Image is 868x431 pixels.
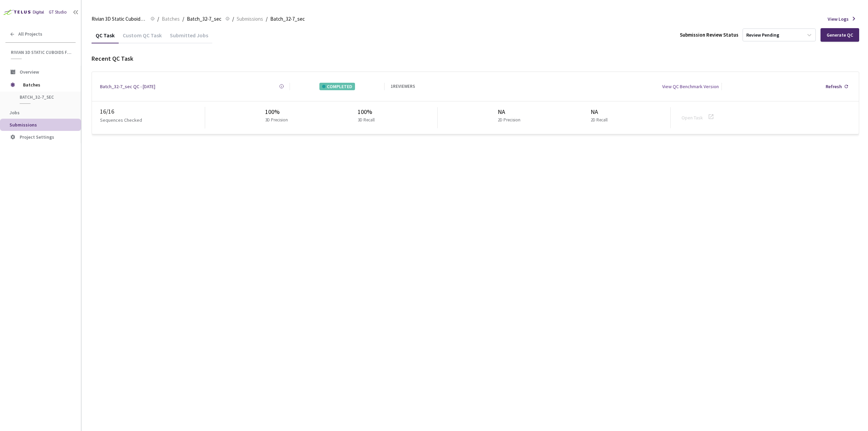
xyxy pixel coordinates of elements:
[20,134,54,140] span: Project Settings
[100,83,155,90] a: Batch_32-7_sec QC - [DATE]
[265,107,291,117] div: 100%
[826,83,842,90] div: Refresh
[182,15,184,23] li: /
[682,115,703,121] a: Open Task
[391,83,415,90] div: 1 REVIEWERS
[235,15,264,22] a: Submissions
[232,15,234,23] li: /
[498,117,520,123] p: 2D Precision
[662,83,719,90] div: View QC Benchmark Version
[166,32,212,43] div: Submitted Jobs
[92,32,119,43] div: QC Task
[827,32,853,38] div: Generate QC
[160,15,181,22] a: Batches
[828,15,849,23] span: View Logs
[498,107,523,117] div: NA
[92,54,859,63] div: Recent QC Task
[591,107,610,117] div: NA
[119,32,166,43] div: Custom QC Task
[358,107,377,117] div: 100%
[680,31,738,39] div: Submission Review Status
[266,15,268,23] li: /
[20,94,70,100] span: Batch_32-7_sec
[157,15,159,23] li: /
[746,32,779,38] div: Review Pending
[9,110,20,116] span: Jobs
[23,78,70,92] span: Batches
[9,122,37,128] span: Submissions
[18,31,42,37] span: All Projects
[92,15,146,23] span: Rivian 3D Static Cuboids fixed[2024-25]
[162,15,180,23] span: Batches
[100,116,142,124] p: Sequences Checked
[358,117,375,123] p: 3D Recall
[591,117,608,123] p: 2D Recall
[265,117,288,123] p: 3D Precision
[49,9,67,16] div: GT Studio
[11,50,72,55] span: Rivian 3D Static Cuboids fixed[2024-25]
[319,83,355,90] div: COMPLETED
[270,15,305,23] span: Batch_32-7_sec
[20,69,39,75] span: Overview
[100,107,205,116] div: 16 / 16
[237,15,263,23] span: Submissions
[187,15,221,23] span: Batch_32-7_sec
